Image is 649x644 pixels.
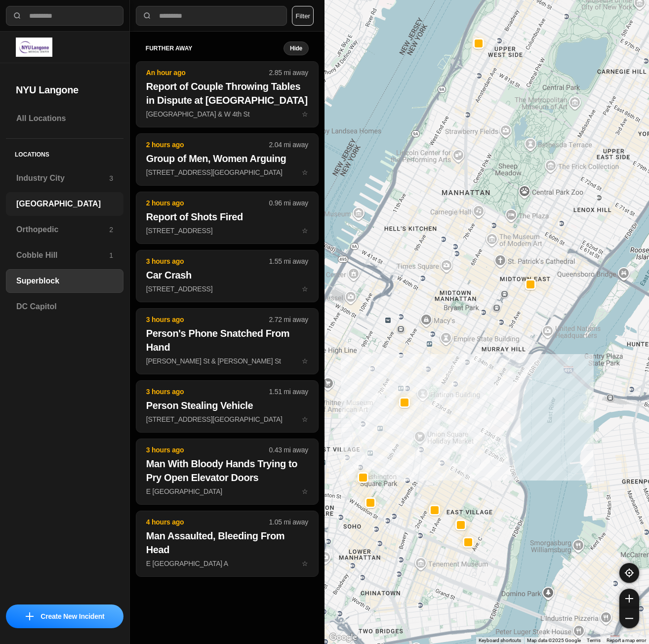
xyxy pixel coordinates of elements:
button: 2 hours ago2.04 mi awayGroup of Men, Women Arguing[STREET_ADDRESS][GEOGRAPHIC_DATA]star [136,133,319,186]
p: 2.04 mi away [269,140,308,150]
button: 3 hours ago0.43 mi awayMan With Bloody Hands Trying to Pry Open Elevator DoorsE [GEOGRAPHIC_DATA]... [136,439,319,505]
button: 3 hours ago2.72 mi awayPerson's Phone Snatched From Hand[PERSON_NAME] St & [PERSON_NAME] Ststar [136,308,319,374]
h3: DC Capitol [16,301,113,313]
p: [STREET_ADDRESS] [146,226,308,236]
a: Orthopedic2 [6,218,123,241]
a: 3 hours ago1.55 mi awayCar Crash[STREET_ADDRESS]star [136,284,319,293]
a: An hour ago2.85 mi awayReport of Couple Throwing Tables in Dispute at [GEOGRAPHIC_DATA][GEOGRAPHI... [136,110,319,118]
p: 2 [109,225,113,235]
h3: All Locations [16,113,113,124]
img: zoom-out [625,614,633,622]
p: 2.72 mi away [269,315,308,324]
p: 4 hours ago [146,517,269,527]
a: 3 hours ago2.72 mi awayPerson's Phone Snatched From Hand[PERSON_NAME] St & [PERSON_NAME] Ststar [136,357,319,365]
p: An hour ago [146,68,269,78]
a: All Locations [6,107,123,130]
h2: Group of Men, Women Arguing [146,152,308,165]
p: 1.55 mi away [269,256,308,266]
a: 3 hours ago1.51 mi awayPerson Stealing Vehicle[STREET_ADDRESS][GEOGRAPHIC_DATA]star [136,415,319,423]
span: star [302,227,308,235]
h3: [GEOGRAPHIC_DATA] [16,198,113,210]
a: Cobble Hill1 [6,243,123,267]
button: Filter [292,6,314,26]
h2: Man Assaulted, Bleeding From Head [146,529,308,557]
h3: Industry City [16,172,109,184]
button: An hour ago2.85 mi awayReport of Couple Throwing Tables in Dispute at [GEOGRAPHIC_DATA][GEOGRAPHI... [136,61,319,127]
span: star [302,415,308,423]
img: Google [327,631,360,644]
a: 3 hours ago0.43 mi awayMan With Bloody Hands Trying to Pry Open Elevator DoorsE [GEOGRAPHIC_DATA]... [136,487,319,495]
button: recenter [619,563,639,583]
p: 3 [109,173,113,183]
h5: Locations [6,139,123,166]
a: Industry City3 [6,166,123,190]
small: Hide [290,44,302,52]
span: star [302,560,308,567]
p: [STREET_ADDRESS][GEOGRAPHIC_DATA] [146,414,308,424]
p: Create New Incident [41,611,104,621]
button: 3 hours ago1.51 mi awayPerson Stealing Vehicle[STREET_ADDRESS][GEOGRAPHIC_DATA]star [136,380,319,433]
p: 3 hours ago [146,315,269,324]
button: Keyboard shortcuts [479,637,521,644]
span: Map data ©2025 Google [527,638,581,643]
p: [GEOGRAPHIC_DATA] & W 4th St [146,109,308,119]
p: 1.05 mi away [269,517,308,527]
h2: NYU Langone [16,83,114,97]
img: search [12,11,22,21]
button: zoom-in [619,589,639,608]
span: star [302,168,308,176]
p: 3 hours ago [146,387,269,397]
h3: Orthopedic [16,224,109,236]
p: 1.51 mi away [269,387,308,397]
p: [PERSON_NAME] St & [PERSON_NAME] St [146,356,308,366]
span: star [302,285,308,293]
p: E [GEOGRAPHIC_DATA] [146,486,308,496]
img: logo [16,38,52,57]
h2: Person Stealing Vehicle [146,399,308,412]
a: 2 hours ago2.04 mi awayGroup of Men, Women Arguing[STREET_ADDRESS][GEOGRAPHIC_DATA]star [136,168,319,176]
a: Terms (opens in new tab) [587,638,601,643]
h2: Person's Phone Snatched From Hand [146,326,308,354]
button: zoom-out [619,608,639,628]
h2: Report of Shots Fired [146,210,308,224]
a: 2 hours ago0.96 mi awayReport of Shots Fired[STREET_ADDRESS]star [136,226,319,235]
p: 2.85 mi away [269,68,308,78]
h2: Report of Couple Throwing Tables in Dispute at [GEOGRAPHIC_DATA] [146,80,308,107]
h5: further away [146,44,284,52]
p: 0.43 mi away [269,445,308,455]
a: Superblock [6,269,123,293]
p: 3 hours ago [146,445,269,455]
a: Open this area in Google Maps (opens a new window) [327,631,360,644]
button: Hide [284,41,309,55]
button: 2 hours ago0.96 mi awayReport of Shots Fired[STREET_ADDRESS]star [136,192,319,244]
h3: Superblock [16,275,113,287]
span: star [302,357,308,365]
img: zoom-in [625,595,633,603]
img: recenter [625,568,634,577]
p: 2 hours ago [146,198,269,208]
span: star [302,487,308,495]
img: icon [26,612,34,620]
button: 3 hours ago1.55 mi awayCar Crash[STREET_ADDRESS]star [136,250,319,302]
p: E [GEOGRAPHIC_DATA] A [146,559,308,568]
button: 4 hours ago1.05 mi awayMan Assaulted, Bleeding From HeadE [GEOGRAPHIC_DATA] Astar [136,511,319,577]
a: 4 hours ago1.05 mi awayMan Assaulted, Bleeding From HeadE [GEOGRAPHIC_DATA] Astar [136,559,319,567]
p: 3 hours ago [146,256,269,266]
h3: Cobble Hill [16,249,109,261]
h2: Man With Bloody Hands Trying to Pry Open Elevator Doors [146,457,308,484]
a: Report a map error [607,638,646,643]
a: [GEOGRAPHIC_DATA] [6,192,123,216]
span: star [302,110,308,118]
p: 1 [109,250,113,260]
p: 2 hours ago [146,140,269,150]
button: iconCreate New Incident [6,604,123,628]
h2: Car Crash [146,268,308,282]
p: [STREET_ADDRESS] [146,284,308,294]
img: search [142,11,152,21]
p: [STREET_ADDRESS][GEOGRAPHIC_DATA] [146,167,308,177]
a: DC Capitol [6,295,123,319]
p: 0.96 mi away [269,198,308,208]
